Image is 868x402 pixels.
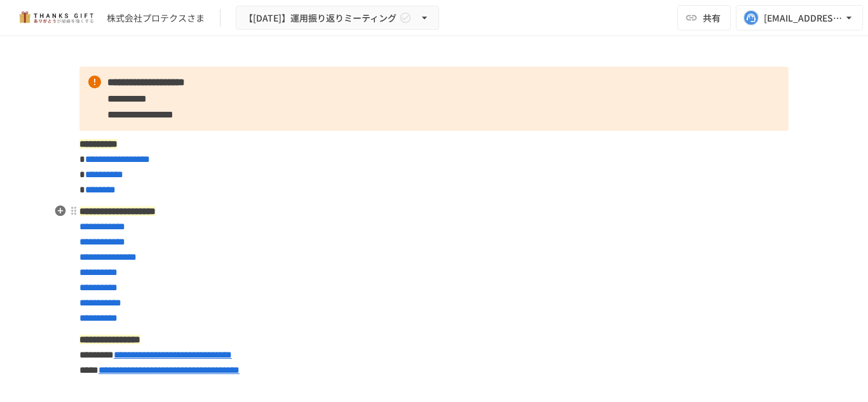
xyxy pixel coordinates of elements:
button: [EMAIL_ADDRESS][DOMAIN_NAME] [736,5,863,30]
div: [EMAIL_ADDRESS][DOMAIN_NAME] [764,10,843,26]
span: 共有 [703,11,721,25]
button: 共有 [677,5,731,30]
span: 【[DATE]】運用振り返りミーティング [244,10,397,26]
button: 【[DATE]】運用振り返りミーティング [236,6,439,30]
img: mMP1OxWUAhQbsRWCurg7vIHe5HqDpP7qZo7fRoNLXQh [15,8,97,28]
div: 株式会社プロテクスさま [107,11,205,25]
